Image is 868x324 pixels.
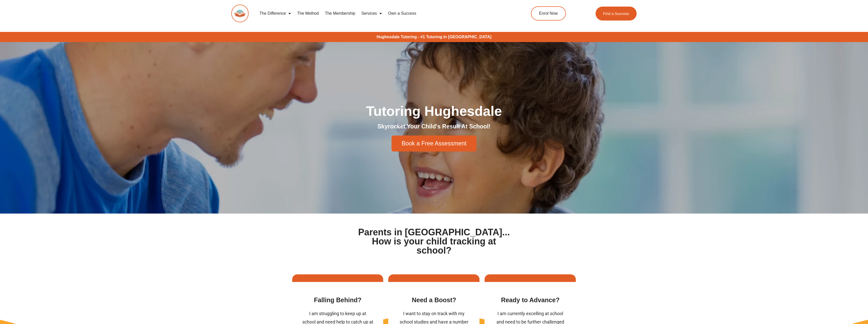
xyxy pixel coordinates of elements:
[596,7,637,21] a: Find a Success
[398,296,469,304] h3: Need a Boost?
[402,141,467,146] span: Book a Free Assessment
[358,8,385,19] a: Services
[356,228,512,255] h1: Parents in [GEOGRAPHIC_DATA]... How is your child tracking at school?
[531,6,566,21] a: Enrol Now
[322,8,358,19] a: The Membership
[302,296,373,304] h3: Falling Behind​?
[495,296,566,304] h3: Ready to Advance​?
[292,123,576,130] h2: Skyrocket Your Child's Result At School!
[539,11,558,15] span: Enrol Now
[256,8,508,19] nav: Menu
[603,12,629,15] span: Find a Success
[392,136,477,151] a: Book a Free Assessment
[294,8,322,19] a: The Method
[292,104,576,118] h1: Tutoring Hughesdale
[256,8,294,19] a: The Difference
[385,8,419,19] a: Own a Success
